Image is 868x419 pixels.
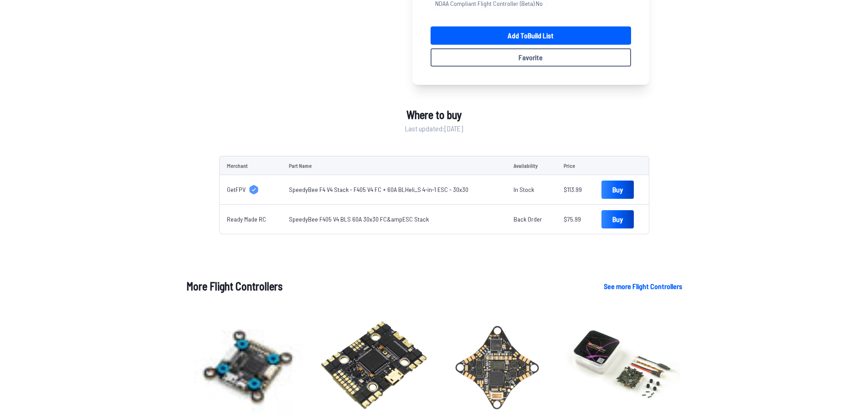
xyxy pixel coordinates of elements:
[227,185,246,194] span: GetFPV
[227,215,266,224] span: Ready Made RC
[227,215,275,224] a: Ready Made RC
[186,278,589,295] h1: More Flight Controllers
[506,175,556,205] td: In Stock
[219,156,282,175] td: Merchant
[282,156,506,175] td: Part Name
[289,186,468,193] a: SpeedyBee F4 V4 Stack - F405 V4 FC + 60A BLHeli_S 4-in-1 ESC - 30x30
[227,185,275,194] a: GetFPV
[506,205,556,234] td: Back Order
[431,48,631,67] button: Favorite
[405,123,463,134] span: Last updated: [DATE]
[601,210,634,228] a: Buy
[406,107,462,123] span: Where to buy
[604,281,682,292] a: See more Flight Controllers
[289,215,429,223] a: SpeedyBee F405 V4 BLS 60A 30x30 FC&ampESC Stack
[556,156,594,175] td: Price
[556,205,594,234] td: $75.99
[431,26,631,45] a: Add toBuild List
[601,181,634,199] a: Buy
[556,175,594,205] td: $113.99
[506,156,556,175] td: Availability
